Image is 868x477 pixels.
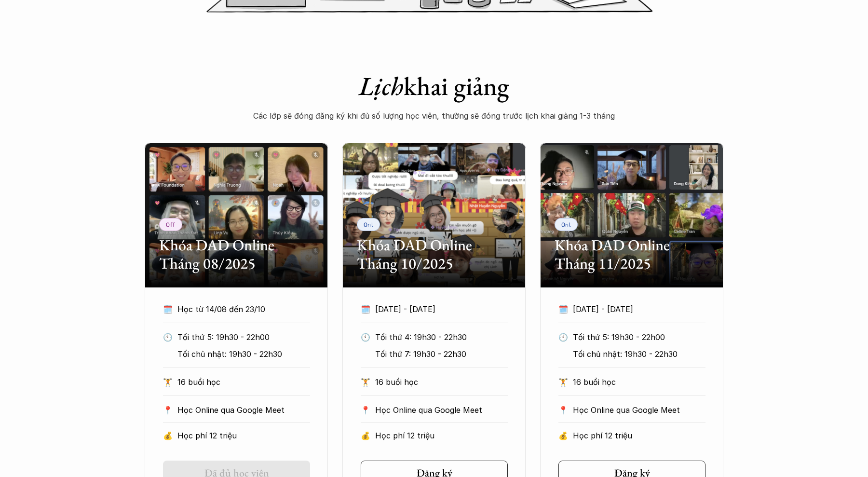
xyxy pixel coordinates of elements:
[375,428,508,443] p: Học phí 12 triệu
[361,428,370,443] p: 💰
[163,428,173,443] p: 💰
[375,330,508,344] p: Tối thứ 4: 19h30 - 22h30
[166,221,176,228] p: Off
[163,406,173,415] p: 📍
[177,330,310,344] p: Tối thứ 5: 19h30 - 22h00
[163,330,173,344] p: 🕙
[359,69,404,103] em: Lịch
[361,330,370,344] p: 🕙
[573,375,705,389] p: 16 buổi học
[561,221,571,228] p: Onl
[558,330,568,344] p: 🕙
[573,347,705,361] p: Tối chủ nhật: 19h30 - 22h30
[241,109,627,123] p: Các lớp sẽ đóng đăng ký khi đủ số lượng học viên, thường sẽ đóng trước lịch khai giảng 1-3 tháng
[573,403,705,417] p: Học Online qua Google Meet
[361,406,370,415] p: 📍
[357,236,511,273] h2: Khóa DAD Online Tháng 10/2025
[361,375,370,389] p: 🏋️
[555,236,709,273] h2: Khóa DAD Online Tháng 11/2025
[364,221,374,228] p: Onl
[375,403,508,417] p: Học Online qua Google Meet
[375,347,508,361] p: Tối thứ 7: 19h30 - 22h30
[177,347,310,361] p: Tối chủ nhật: 19h30 - 22h30
[558,428,568,443] p: 💰
[163,375,173,389] p: 🏋️
[573,428,705,443] p: Học phí 12 triệu
[558,302,568,316] p: 🗓️
[177,403,310,417] p: Học Online qua Google Meet
[163,302,173,316] p: 🗓️
[573,302,688,316] p: [DATE] - [DATE]
[361,302,370,316] p: 🗓️
[177,302,292,316] p: Học từ 14/08 đến 23/10
[375,302,490,316] p: [DATE] - [DATE]
[558,406,568,415] p: 📍
[177,375,310,389] p: 16 buổi học
[159,236,313,273] h2: Khóa DAD Online Tháng 08/2025
[177,428,310,443] p: Học phí 12 triệu
[558,375,568,389] p: 🏋️
[375,375,508,389] p: 16 buổi học
[241,70,627,102] h1: khai giảng
[573,330,705,344] p: Tối thứ 5: 19h30 - 22h00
